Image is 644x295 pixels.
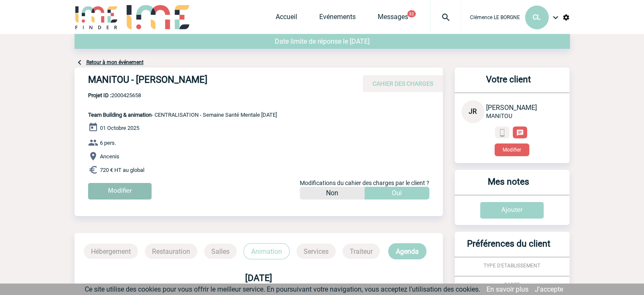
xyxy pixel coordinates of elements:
[275,37,370,45] span: Date limite de réponse le [DATE]
[88,183,152,199] input: Modifier
[486,285,528,293] a: En savoir plus
[326,187,338,199] p: Non
[88,112,277,118] span: - CENTRALISATION - Semaine Santé Mentale [DATE]
[498,129,506,137] img: portable.png
[484,263,540,269] span: TYPE D'ETABLISSEMENT
[100,167,144,173] span: 720 € HT au global
[458,177,559,195] h3: Mes notes
[458,239,559,257] h3: Préférences du client
[343,244,380,259] p: Traiteur
[75,5,119,29] img: IME-Finder
[469,107,477,115] span: JR
[88,74,342,89] h4: MANITOU - [PERSON_NAME]
[100,153,119,160] span: Ancenis
[276,13,297,25] a: Accueil
[458,74,559,93] h3: Votre client
[243,243,290,259] p: Animation
[373,80,433,87] span: CAHIER DES CHARGES
[296,244,336,259] p: Services
[88,112,152,118] span: Team Building & animation
[378,13,408,25] a: Messages
[486,112,512,119] span: MANITOU
[204,244,237,259] p: Salles
[486,104,537,112] span: [PERSON_NAME]
[480,202,544,219] input: Ajouter
[495,143,529,156] button: Modifier
[470,14,520,20] span: Clémence LE BORGNE
[535,285,563,293] a: J'accepte
[145,244,197,259] p: Restauration
[388,243,426,259] p: Agenda
[319,13,356,25] a: Evénements
[392,187,402,199] p: Oui
[516,129,524,137] img: chat-24-px-w.png
[504,282,520,288] span: CADRE
[300,180,429,186] span: Modifications du cahier des charges par le client ?
[85,285,480,293] span: Ce site utilise des cookies pour vous offrir le meilleur service. En poursuivant votre navigation...
[100,125,139,131] span: 01 Octobre 2025
[245,273,272,283] b: [DATE]
[88,92,277,98] span: 2000425658
[86,59,144,65] a: Retour à mon événement
[407,10,416,17] button: 32
[100,140,116,146] span: 6 pers.
[84,244,138,259] p: Hébergement
[88,92,111,98] b: Projet ID :
[533,13,541,21] span: CL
